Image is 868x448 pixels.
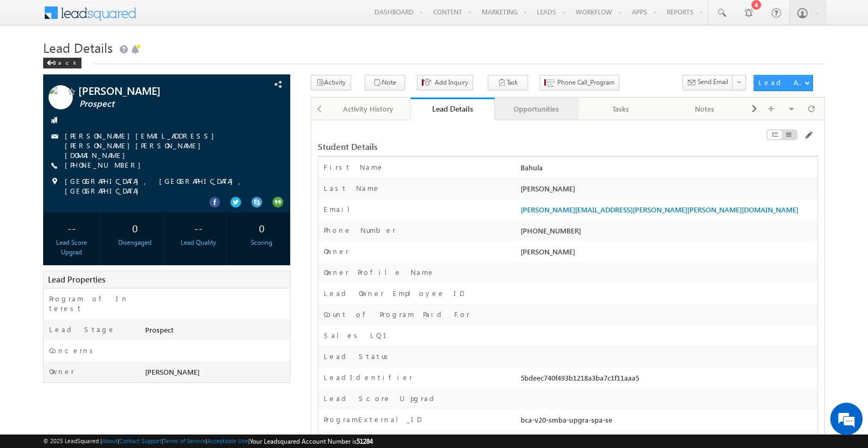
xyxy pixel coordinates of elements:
[518,162,817,177] div: Bahula
[43,57,87,66] a: Back
[682,75,733,91] button: Send Email
[311,75,351,91] button: Activity
[495,98,579,120] a: Opportunities
[110,218,161,238] div: 0
[324,288,464,298] label: Lead Owner Employee ID
[518,225,817,240] div: [PHONE_NUMBER]
[14,100,197,323] textarea: Type your message and click 'Submit'
[79,99,233,109] span: Prospect
[142,325,290,340] div: Prospect
[56,57,181,71] div: Leave a message
[324,267,435,277] label: Owner Profile Name
[357,437,373,445] span: 51284
[557,78,614,87] span: Phone Call_Program
[324,330,389,340] label: Sales LQI
[318,142,647,151] div: Student Details
[65,176,265,196] span: [GEOGRAPHIC_DATA], [GEOGRAPHIC_DATA], [GEOGRAPHIC_DATA]
[250,437,373,445] span: Your Leadsquared Account Number is
[539,75,619,91] button: Phone Call_Program
[758,78,804,87] div: Lead Actions
[177,5,203,31] div: Minimize live chat window
[65,160,146,171] span: [PHONE_NUMBER]
[521,247,575,256] span: [PERSON_NAME]
[49,367,74,376] label: Owner
[521,205,798,214] a: [PERSON_NAME][EMAIL_ADDRESS][PERSON_NAME][PERSON_NAME][DOMAIN_NAME]
[324,183,380,193] label: Last Name
[518,183,817,198] div: [PERSON_NAME]
[417,75,473,91] button: Add Inquiry
[324,225,396,235] label: Phone Number
[236,238,288,247] div: Scoring
[49,85,73,113] img: Profile photo
[365,75,405,91] button: Note
[145,367,200,376] span: [PERSON_NAME]
[326,98,411,120] a: Activity History
[158,332,196,347] em: Submit
[207,437,248,444] a: Acceptable Use
[173,218,224,238] div: --
[324,204,358,214] label: Email
[672,102,737,115] div: Notes
[324,373,413,382] label: LeadIdentifier
[503,102,569,115] div: Opportunities
[46,238,97,257] div: Lead Score Upgrad
[324,351,392,361] label: Lead Status
[46,218,97,238] div: --
[324,246,349,256] label: Owner
[49,346,97,355] label: Concerns
[488,75,528,91] button: Task
[411,98,495,120] a: Lead Details
[579,98,663,120] a: Tasks
[49,325,115,334] label: Lead Stage
[102,437,118,444] a: About
[48,274,105,285] span: Lead Properties
[49,294,133,313] label: Program of Interest
[435,78,468,87] span: Add Inquiry
[119,437,162,444] a: Contact Support
[324,394,438,403] label: Lead Score Upgrad
[324,415,421,424] label: ProgramExternal_ID
[163,437,206,444] a: Terms of Service
[324,309,470,319] label: Count of Program Paid For
[78,85,232,96] span: [PERSON_NAME]
[335,102,401,115] div: Activity History
[43,436,373,446] span: © 2025 LeadSquared | | | | |
[324,162,384,172] label: First Name
[43,39,113,56] span: Lead Details
[419,104,487,114] div: Lead Details
[236,218,288,238] div: 0
[518,415,817,430] div: bca-v20-smba-upgra-spa-se
[587,102,653,115] div: Tasks
[754,75,813,91] button: Lead Actions
[698,77,728,87] span: Send Email
[65,131,220,160] a: [PERSON_NAME][EMAIL_ADDRESS][PERSON_NAME][PERSON_NAME][DOMAIN_NAME]
[110,238,161,247] div: Disengaged
[518,373,817,388] div: 5bdeec740f493b1218a3ba7c1f11aaa5
[43,58,81,68] div: Back
[18,57,45,71] img: d_60004797649_company_0_60004797649
[173,238,224,247] div: Lead Quality
[663,98,747,120] a: Notes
